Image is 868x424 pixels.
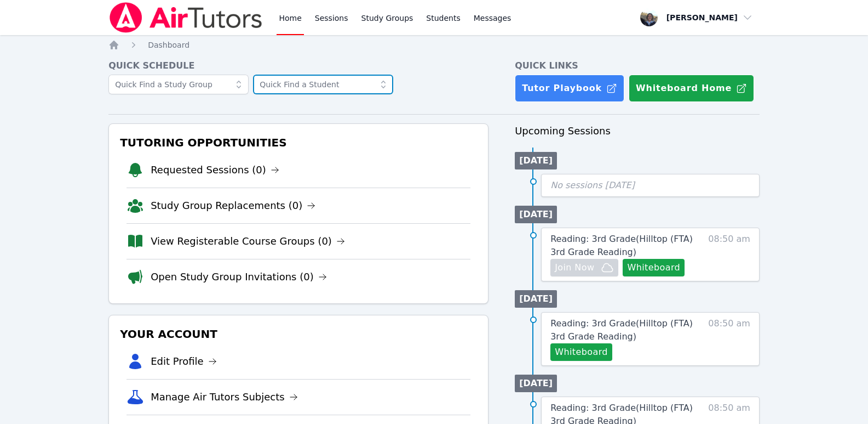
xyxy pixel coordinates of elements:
[253,75,393,94] input: Quick Find a Student
[151,162,279,178] a: Requested Sessions (0)
[118,133,479,152] h3: Tutoring Opportunities
[515,290,557,308] li: [DATE]
[108,59,488,72] h4: Quick Schedule
[151,354,217,369] a: Edit Profile
[550,233,700,259] a: Reading: 3rd Grade(Hilltop (FTA) 3rd Grade Reading)
[151,389,298,405] a: Manage Air Tutors Subjects
[550,180,635,190] span: No sessions [DATE]
[108,39,760,50] nav: Breadcrumb
[515,206,557,223] li: [DATE]
[623,259,685,276] button: Whiteboard
[515,375,557,392] li: [DATE]
[550,234,693,257] span: Reading: 3rd Grade ( Hilltop (FTA) 3rd Grade Reading )
[474,13,511,24] span: Messages
[118,324,479,344] h3: Your Account
[108,2,263,33] img: Air Tutors
[515,123,760,139] h3: Upcoming Sessions
[550,343,612,361] button: Whiteboard
[148,39,189,50] a: Dashboard
[515,152,557,169] li: [DATE]
[708,317,750,361] span: 08:50 am
[708,233,750,276] span: 08:50 am
[151,198,315,213] a: Study Group Replacements (0)
[550,318,693,342] span: Reading: 3rd Grade ( Hilltop (FTA) 3rd Grade Reading )
[148,41,189,49] span: Dashboard
[515,59,760,72] h4: Quick Links
[151,234,345,249] a: View Registerable Course Groups (0)
[550,317,700,343] a: Reading: 3rd Grade(Hilltop (FTA) 3rd Grade Reading)
[151,269,327,285] a: Open Study Group Invitations (0)
[555,261,594,274] span: Join Now
[550,259,618,276] button: Join Now
[629,75,754,102] button: Whiteboard Home
[108,75,249,94] input: Quick Find a Study Group
[515,75,624,102] a: Tutor Playbook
